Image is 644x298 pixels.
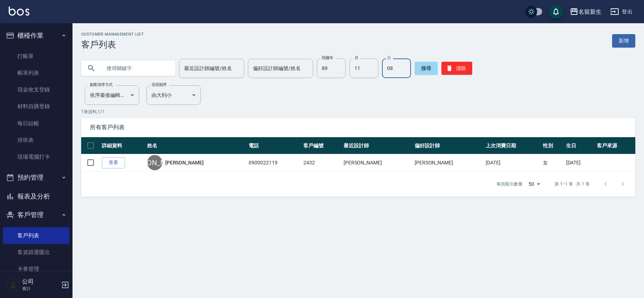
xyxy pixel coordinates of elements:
[3,48,70,65] a: 打帳單
[496,181,523,187] p: 每頁顯示數量
[3,168,70,187] button: 預約管理
[165,159,204,166] a: [PERSON_NAME]
[247,137,302,154] th: 電話
[578,7,602,16] div: 名留新生
[3,205,70,224] button: 客戶管理
[3,227,70,244] a: 客戶列表
[441,62,472,75] button: 清除
[484,137,541,154] th: 上次消費日期
[3,148,70,165] a: 現場電腦打卡
[549,4,563,19] button: save
[6,278,20,292] img: Person
[3,65,70,81] a: 帳單列表
[484,154,541,171] td: [DATE]
[354,55,358,61] label: 月
[387,55,391,61] label: 日
[541,137,564,154] th: 性別
[151,82,167,87] label: 呈現順序
[9,7,29,16] img: Logo
[3,187,70,206] button: 報表及分析
[3,26,70,45] button: 櫃檯作業
[90,82,113,87] label: 顧客排序方式
[90,124,627,131] span: 所有客戶列表
[3,132,70,148] a: 排班表
[22,285,59,292] p: 會計
[81,32,144,37] h2: Customer Management List
[413,154,484,171] td: [PERSON_NAME]
[3,261,70,277] a: 卡券管理
[342,137,413,154] th: 最近設計師
[564,137,595,154] th: 生日
[3,115,70,132] a: 每日結帳
[525,174,543,194] div: 50
[247,154,302,171] td: 0900022119
[567,4,604,19] button: 名留新生
[302,137,342,154] th: 客戶編號
[102,157,125,168] a: 查看
[147,155,162,170] div: [PERSON_NAME]
[322,55,333,61] label: 民國年
[554,181,590,187] p: 第 1–1 筆 共 1 筆
[413,137,484,154] th: 偏好設計師
[595,137,635,154] th: 客戶來源
[541,154,564,171] td: 女
[81,109,635,115] p: 1 筆資料, 1 / 1
[146,85,201,105] div: 由大到小
[564,154,595,171] td: [DATE]
[101,58,170,78] input: 搜尋關鍵字
[342,154,413,171] td: [PERSON_NAME]
[302,154,342,171] td: 2432
[145,137,247,154] th: 姓名
[81,40,144,50] h3: 客戶列表
[612,34,635,48] a: 新增
[415,62,438,75] button: 搜尋
[3,98,70,115] a: 材料自購登錄
[85,85,139,105] div: 依序最後編輯時間
[100,137,145,154] th: 詳細資料
[607,5,635,19] button: 登出
[22,278,59,285] h5: 公司
[3,244,70,261] a: 客資篩選匯出
[3,81,70,98] a: 現金收支登錄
